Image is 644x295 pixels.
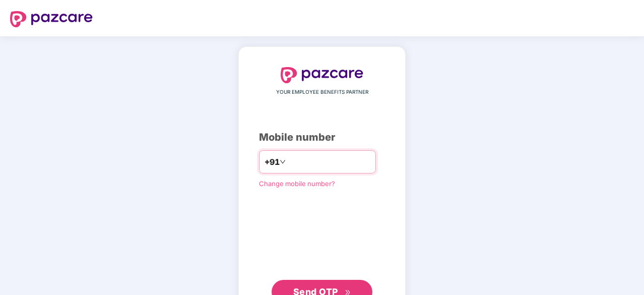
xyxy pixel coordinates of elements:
span: +91 [265,156,280,168]
img: logo [281,67,363,83]
span: down [280,159,286,165]
div: Mobile number [259,130,385,145]
span: YOUR EMPLOYEE BENEFITS PARTNER [276,88,368,96]
img: logo [10,11,93,27]
a: Change mobile number? [259,180,335,188]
